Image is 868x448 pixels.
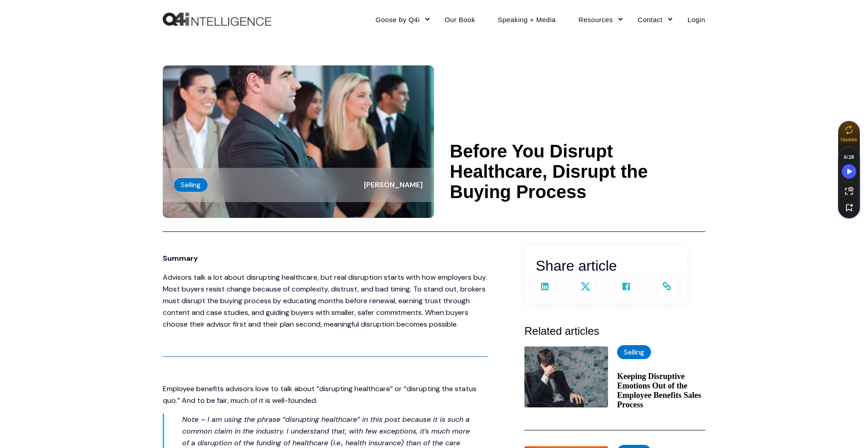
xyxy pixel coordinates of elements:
[163,254,198,263] span: Summary
[617,372,705,410] a: Keeping Disruptive Emotions Out of the Employee Benefits Sales Process
[658,277,676,296] a: Copy and share the link
[163,272,488,330] p: Advisors talk a lot about disrupting healthcare, but real disruption starts with how employers bu...
[524,346,608,407] img: A worried salesperson with his head in his hand, representing repressed emotions
[617,345,651,359] label: Selling
[536,254,676,277] h2: Share article
[163,384,476,405] span: Employee benefits advisors love to talk about “disrupting healthcare” or “disrupting the status q...
[536,277,554,296] a: Share on LinkedIn
[174,178,208,192] label: Selling
[163,13,271,26] img: Q4intelligence, LLC logo
[524,323,705,340] h3: Related articles
[163,13,271,26] a: Back to Home
[450,141,705,202] h1: Before You Disrupt Healthcare, Disrupt the Buying Process
[163,65,434,218] img: Concept of disruption. Businessperson standing apart from the rest
[617,277,635,296] a: Share on Facebook
[364,180,423,189] span: [PERSON_NAME]
[576,277,594,296] a: Share on X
